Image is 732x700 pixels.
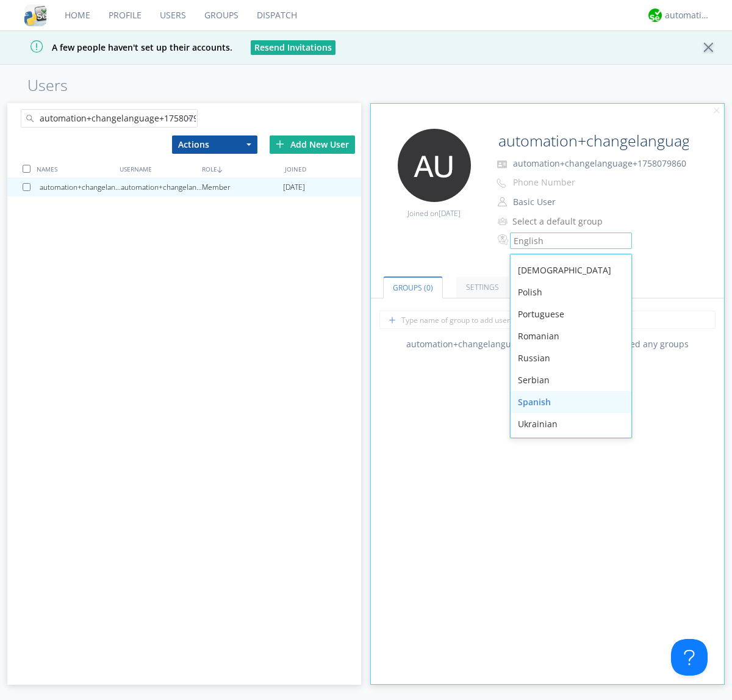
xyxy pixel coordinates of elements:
div: JOINED [282,160,364,178]
div: Select a default group [512,215,614,228]
img: cancel.svg [712,107,721,115]
div: Add New User [270,135,355,154]
div: Serbian [511,369,631,391]
span: A few people haven't set up their accounts. [9,41,232,53]
div: automation+atlas [665,9,711,21]
button: Basic User [509,193,631,211]
div: English [514,235,614,247]
div: automation+changelanguage+1758079860 [40,178,121,197]
div: Spanish [511,391,631,413]
span: Joined on [407,208,461,218]
img: phone-outline.svg [497,178,506,188]
img: icon-alert-users-thin-outline.svg [498,213,509,229]
button: Resend Invitations [251,40,335,55]
div: Russian [511,347,631,369]
img: person-outline.svg [498,197,507,207]
img: In groups with Translation enabled, this user's messages will be automatically translated to and ... [498,233,510,247]
div: USERNAME [117,160,199,178]
span: [DATE] [439,208,461,218]
div: Portuguese [511,303,631,325]
div: Romanian [511,325,631,347]
div: [DEMOGRAPHIC_DATA] [511,259,631,281]
a: Settings [456,276,509,298]
input: Type name of group to add user to [379,311,716,329]
div: Ukrainian [511,413,631,435]
img: 373638.png [398,129,471,202]
a: Groups (0) [383,276,443,298]
div: automation+changelanguage+1758079860 has not joined any groups [371,338,725,350]
img: cddb5a64eb264b2086981ab96f4c1ba7 [24,4,46,26]
input: Search users [21,109,198,128]
span: automation+changelanguage+1758079860 [513,157,686,169]
div: Polish [511,281,631,303]
iframe: Toggle Customer Support [671,639,708,676]
div: automation+changelanguage+1758079860 [121,178,202,197]
div: ROLE [199,160,281,178]
img: d2d01cd9b4174d08988066c6d424eccd [648,9,662,22]
a: automation+changelanguage+1758079860automation+changelanguage+1758079860Member[DATE] [7,178,361,197]
button: Actions [172,135,257,154]
input: Name [493,129,691,153]
div: Member [202,178,283,197]
div: NAMES [34,160,116,178]
img: plus.svg [276,140,284,148]
span: [DATE] [283,178,305,197]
